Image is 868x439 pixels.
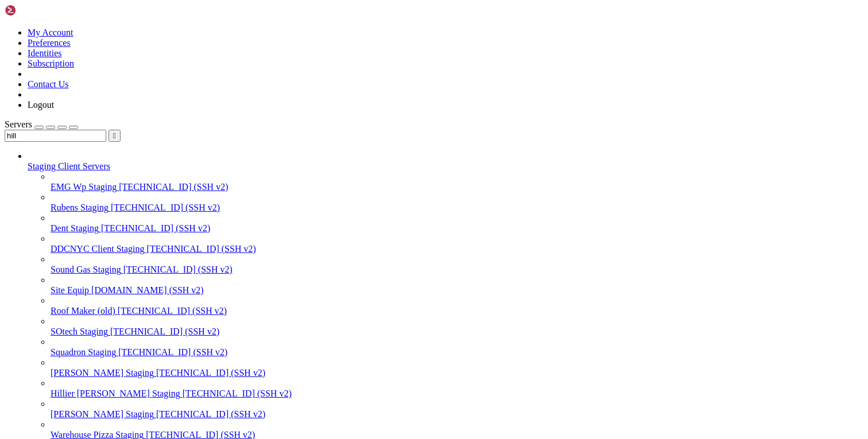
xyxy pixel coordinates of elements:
li: [PERSON_NAME] Staging [TECHNICAL_ID] (SSH v2) [51,358,863,378]
span: Site Equip [51,285,89,295]
a: [PERSON_NAME] Staging [TECHNICAL_ID] (SSH v2) [51,368,863,378]
li: Roof Maker (old) [TECHNICAL_ID] (SSH v2) [51,296,863,316]
span: [PERSON_NAME] Staging [51,409,154,419]
img: Shellngn [5,5,71,16]
span: [TECHNICAL_ID] (SSH v2) [119,182,228,192]
input: Search... [5,130,106,142]
a: Logout [28,100,54,110]
span: [TECHNICAL_ID] (SSH v2) [156,368,265,378]
span: [TECHNICAL_ID] (SSH v2) [147,244,256,254]
li: DDCNYC Client Staging [TECHNICAL_ID] (SSH v2) [51,234,863,254]
span: Servers [5,119,32,129]
a: Site Equip [DOMAIN_NAME] (SSH v2) [51,285,863,296]
a: Hillier [PERSON_NAME] Staging [TECHNICAL_ID] (SSH v2) [51,389,863,399]
span: [TECHNICAL_ID] (SSH v2) [118,306,227,316]
a: Sound Gas Staging [TECHNICAL_ID] (SSH v2) [51,265,863,275]
a: Servers [5,119,78,129]
button:  [108,130,121,142]
span: [TECHNICAL_ID] (SSH v2) [156,409,265,419]
span: EMG Wp Staging [51,182,117,192]
a: Rubens Staging [TECHNICAL_ID] (SSH v2) [51,203,863,213]
a: EMG Wp Staging [TECHNICAL_ID] (SSH v2) [51,182,863,192]
span: Rubens Staging [51,203,108,212]
li: Hillier [PERSON_NAME] Staging [TECHNICAL_ID] (SSH v2) [51,378,863,399]
li: Dent Staging [TECHNICAL_ID] (SSH v2) [51,213,863,234]
span: [TECHNICAL_ID] (SSH v2) [101,223,210,233]
li: SOtech Staging [TECHNICAL_ID] (SSH v2) [51,316,863,337]
span: [TECHNICAL_ID] (SSH v2) [183,389,292,398]
span: [TECHNICAL_ID] (SSH v2) [111,203,220,212]
li: Squadron Staging [TECHNICAL_ID] (SSH v2) [51,337,863,358]
span: Squadron Staging [51,347,116,357]
a: [PERSON_NAME] Staging [TECHNICAL_ID] (SSH v2) [51,409,863,419]
a: Dent Staging [TECHNICAL_ID] (SSH v2) [51,223,863,234]
a: Staging Client Servers [28,161,863,172]
span: Hillier [PERSON_NAME] Staging [51,389,180,398]
span: Staging Client Servers [28,161,110,171]
span: Sound Gas Staging [51,265,121,274]
li: [PERSON_NAME] Staging [TECHNICAL_ID] (SSH v2) [51,399,863,419]
li: Rubens Staging [TECHNICAL_ID] (SSH v2) [51,192,863,213]
a: Contact Us [28,79,69,89]
span: [TECHNICAL_ID] (SSH v2) [110,327,219,336]
span: SOtech Staging [51,327,108,336]
a: DDCNYC Client Staging [TECHNICAL_ID] (SSH v2) [51,244,863,254]
a: Squadron Staging [TECHNICAL_ID] (SSH v2) [51,347,863,358]
a: SOtech Staging [TECHNICAL_ID] (SSH v2) [51,327,863,337]
li: EMG Wp Staging [TECHNICAL_ID] (SSH v2) [51,172,863,192]
span:  [113,131,116,140]
a: Subscription [28,59,74,68]
a: Identities [28,48,62,58]
span: [TECHNICAL_ID] (SSH v2) [123,265,232,274]
span: DDCNYC Client Staging [51,244,145,254]
span: [DOMAIN_NAME] (SSH v2) [91,285,204,295]
span: Dent Staging [51,223,99,233]
li: Site Equip [DOMAIN_NAME] (SSH v2) [51,275,863,296]
a: Preferences [28,38,71,48]
span: Roof Maker (old) [51,306,115,316]
span: [TECHNICAL_ID] (SSH v2) [118,347,227,357]
a: My Account [28,28,73,37]
span: [PERSON_NAME] Staging [51,368,154,378]
a: Roof Maker (old) [TECHNICAL_ID] (SSH v2) [51,306,863,316]
li: Sound Gas Staging [TECHNICAL_ID] (SSH v2) [51,254,863,275]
